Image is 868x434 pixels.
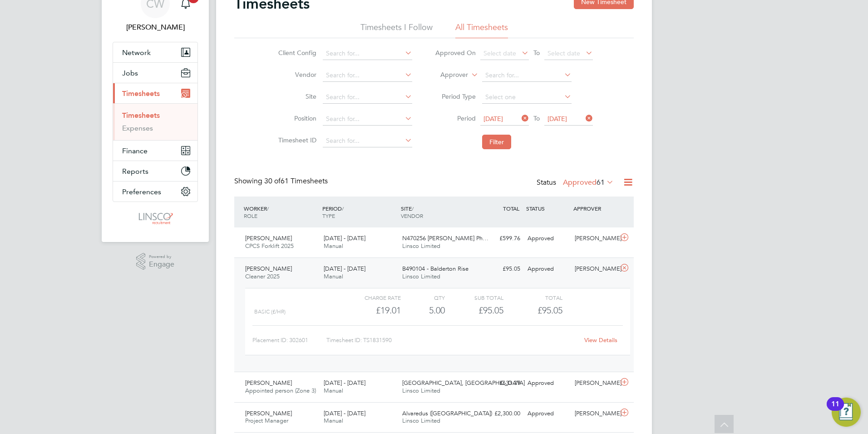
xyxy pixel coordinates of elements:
label: Approver [427,71,468,80]
span: [DATE] - [DATE] [324,234,365,242]
div: Approved [524,406,571,421]
div: Timesheet ID: TS1831590 [326,333,578,348]
div: QTY [401,292,445,303]
button: Network [113,42,197,62]
label: Position [276,114,316,122]
div: Approved [524,231,571,246]
span: Linsco Limited [402,242,440,250]
label: Period Type [435,92,476,101]
span: 61 Timesheets [264,177,328,186]
div: £599.76 [477,231,524,246]
span: [PERSON_NAME] [245,379,292,387]
div: Sub Total [445,292,503,303]
span: Linsco Limited [402,387,440,394]
span: / [342,205,344,212]
span: To [531,112,542,124]
span: Powered by [149,253,174,261]
div: [PERSON_NAME] [571,231,618,246]
button: Filter [482,135,511,149]
div: PERIOD [320,200,399,224]
span: TOTAL [503,205,519,212]
span: Manual [324,273,343,280]
div: Timesheets [113,103,197,140]
span: Manual [324,417,343,424]
button: Jobs [113,63,197,83]
div: £95.05 [445,303,503,318]
a: Expenses [122,124,153,132]
a: Go to home page [113,211,198,226]
div: Approved [524,262,571,277]
div: APPROVER [571,200,618,217]
span: TYPE [322,212,335,219]
span: Preferences [122,187,161,196]
span: [GEOGRAPHIC_DATA], [GEOGRAPHIC_DATA] [402,379,525,387]
span: Manual [324,387,343,394]
a: Timesheets [122,111,160,120]
label: Period [435,114,476,122]
input: Search for... [323,113,412,126]
div: £95.05 [477,262,524,277]
span: Appointed person (Zone 3) [245,387,316,394]
span: [DATE] [547,115,567,123]
button: Reports [113,161,197,181]
div: STATUS [524,200,571,217]
a: View Details [584,336,617,344]
label: Site [276,92,316,101]
span: 61 [597,178,605,187]
div: WORKER [242,200,320,224]
span: Linsco Limited [402,417,440,424]
span: To [531,47,542,59]
span: [DATE] - [DATE] [324,409,365,417]
span: Jobs [122,69,138,77]
div: Status [537,177,616,189]
div: 5.00 [401,303,445,318]
span: [DATE] - [DATE] [324,265,365,273]
span: VENDOR [401,212,423,219]
span: £95.05 [538,305,562,316]
button: Finance [113,141,197,161]
input: Select one [482,91,572,104]
span: [DATE] - [DATE] [324,379,365,387]
label: Vendor [276,71,316,79]
span: ROLE [244,212,257,219]
div: Approved [524,376,571,391]
li: Timesheets I Follow [360,22,433,38]
span: Manual [324,242,343,250]
span: basic (£/HR) [254,308,286,315]
span: Timesheets [122,89,160,98]
span: CPCS Forklift 2025 [245,242,294,250]
span: Select date [547,49,580,57]
input: Search for... [323,69,412,82]
a: Powered byEngage [136,253,175,270]
label: Approved [563,178,614,187]
span: Finance [122,146,148,155]
div: £2,300.00 [477,406,524,421]
input: Search for... [323,47,412,60]
div: Placement ID: 302601 [252,333,326,348]
span: Linsco Limited [402,273,440,280]
span: / [412,205,414,212]
div: Showing [234,177,330,186]
span: Reports [122,167,148,176]
div: [PERSON_NAME] [571,406,618,421]
span: B490104 - Balderton Rise [402,265,469,273]
span: Project Manager [245,417,288,424]
li: All Timesheets [455,22,508,38]
button: Timesheets [113,83,197,103]
span: Chloe Whittall [113,22,198,33]
div: £633.39 [477,376,524,391]
input: Search for... [323,135,412,147]
input: Search for... [482,69,572,82]
img: linsco-logo-retina.png [136,211,174,226]
label: Client Config [276,49,316,57]
span: / [267,205,269,212]
div: [PERSON_NAME] [571,262,618,277]
div: SITE [399,200,477,224]
div: Charge rate [342,292,401,303]
label: Approved On [435,49,476,57]
span: Engage [149,261,174,268]
span: [PERSON_NAME] [245,265,292,273]
span: [PERSON_NAME] [245,409,292,417]
span: [DATE] [483,115,503,123]
div: £19.01 [342,303,401,318]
